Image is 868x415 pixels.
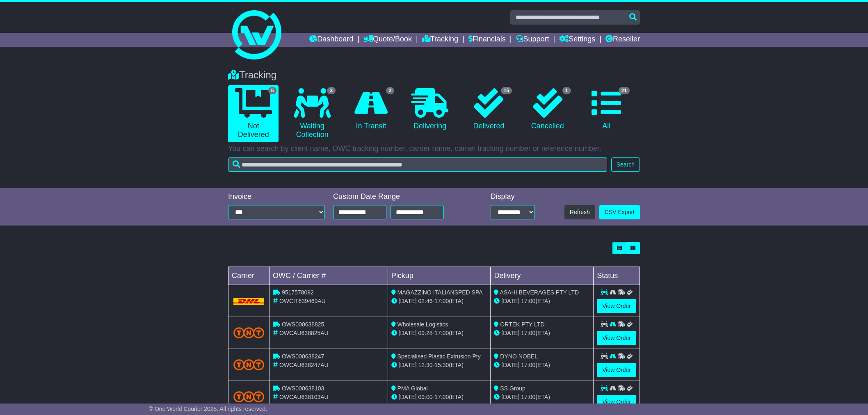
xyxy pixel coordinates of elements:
span: 21 [619,87,630,94]
a: 3 Waiting Collection [287,85,337,142]
span: [DATE] [399,394,417,400]
span: OWS000638247 [282,353,324,360]
img: TNT_Domestic.png [233,391,264,402]
span: 15:30 [434,362,449,368]
span: OWS000638825 [282,321,324,328]
a: CSV Export [599,205,640,219]
span: OWS000638103 [282,385,324,392]
span: PMA Global [397,385,428,392]
span: ASAHI BEVERAGES PTY LTD [500,289,579,296]
a: View Order [597,331,636,345]
span: SS Group [500,385,525,392]
span: OWCIT639469AU [279,298,326,304]
div: Display [491,192,535,201]
span: [DATE] [501,330,519,336]
span: 02:46 [418,298,433,304]
span: 09:28 [418,330,433,336]
button: Refresh [564,205,595,219]
td: Carrier [228,267,270,285]
span: 09:00 [418,394,433,400]
span: © One World Courier 2025. All rights reserved. [149,406,267,412]
div: Invoice [228,192,325,201]
a: Quote/Book [363,33,412,47]
div: (ETA) [494,393,590,401]
span: ORTEK PTY LTD [500,321,544,328]
span: 12:30 [418,362,433,368]
img: DHL.png [233,298,264,304]
div: - (ETA) [391,329,487,337]
div: (ETA) [494,329,590,337]
div: (ETA) [494,361,590,369]
span: [DATE] [501,362,519,368]
span: 17:00 [521,298,535,304]
span: DYNO NOBEL [500,353,538,360]
span: 17:00 [434,298,449,304]
td: Status [594,267,640,285]
a: Delivering [404,85,455,134]
span: 17:00 [434,394,449,400]
a: Financials [468,33,506,47]
div: - (ETA) [391,297,487,306]
span: [DATE] [501,394,519,400]
a: Settings [559,33,595,47]
img: TNT_Domestic.png [233,327,264,338]
a: 15 Delivered [464,85,514,134]
span: MAGAZZINO ITALIANSPED SPA [397,289,483,296]
a: View Order [597,299,636,313]
a: Tracking [422,33,458,47]
span: 3 [327,87,336,94]
a: Support [516,33,549,47]
span: 17:00 [521,362,535,368]
a: Dashboard [309,33,353,47]
td: Pickup [388,267,491,285]
a: View Order [597,395,636,409]
p: You can search by client name, OWC tracking number, carrier name, carrier tracking number or refe... [228,144,640,153]
span: 15 [501,87,512,94]
button: Search [611,157,640,172]
span: 17:00 [521,394,535,400]
span: OWCAU638825AU [279,330,329,336]
span: 9517578092 [282,289,314,296]
div: - (ETA) [391,361,487,369]
span: 2 [386,87,395,94]
img: TNT_Domestic.png [233,359,264,370]
td: OWC / Carrier # [270,267,388,285]
span: Specialised Plastic Extrusion Pty [397,353,481,360]
a: 5 Not Delivered [228,85,279,142]
div: - (ETA) [391,393,487,401]
div: (ETA) [494,297,590,306]
a: 2 In Transit [346,85,396,134]
div: Tracking [224,69,644,81]
a: Reseller [605,33,640,47]
span: [DATE] [501,298,519,304]
div: Custom Date Range [333,192,465,201]
span: [DATE] [399,362,417,368]
a: 1 Cancelled [522,85,573,134]
span: Wholesale Logistics [397,321,448,328]
span: OWCAU638247AU [279,362,329,368]
td: Delivery [491,267,594,285]
span: 17:00 [434,330,449,336]
span: 5 [268,87,277,94]
a: View Order [597,363,636,377]
span: 17:00 [521,330,535,336]
span: 1 [562,87,571,94]
span: [DATE] [399,298,417,304]
span: [DATE] [399,330,417,336]
span: OWCAU638103AU [279,394,329,400]
a: 21 All [581,85,632,134]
